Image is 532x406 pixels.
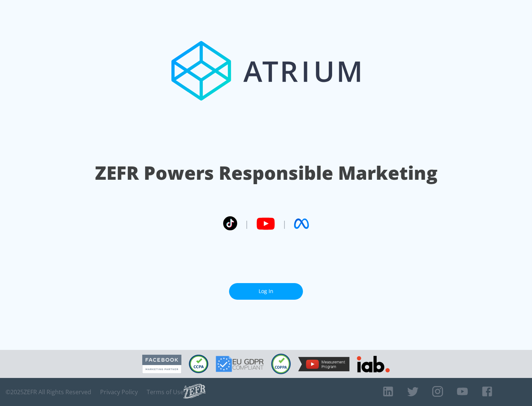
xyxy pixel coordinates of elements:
img: CCPA Compliant [189,355,208,373]
a: Privacy Policy [100,388,138,396]
img: YouTube Measurement Program [298,357,349,371]
a: Log In [229,283,303,300]
img: IAB [357,356,390,372]
a: Terms of Use [147,388,184,396]
img: GDPR Compliant [216,356,264,372]
span: | [245,218,249,229]
img: Facebook Marketing Partner [142,355,181,374]
h1: ZEFR Powers Responsible Marketing [95,160,437,186]
span: © 2025 ZEFR All Rights Reserved [6,388,91,396]
span: | [282,218,287,229]
img: COPPA Compliant [271,354,291,374]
